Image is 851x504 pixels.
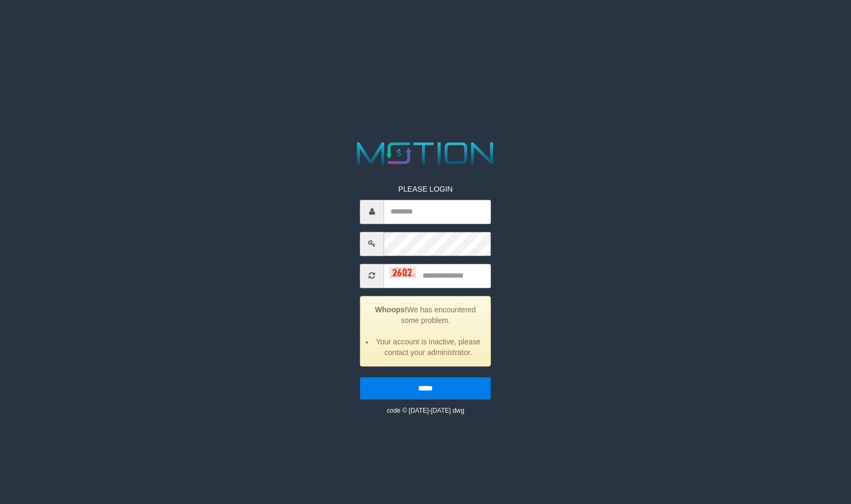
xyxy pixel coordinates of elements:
[351,138,500,168] img: MOTION_logo.png
[389,267,416,278] img: captcha
[360,296,491,366] div: We has encountered some problem.
[374,336,482,358] li: Your account is inactive, please contact your administrator.
[375,305,407,314] strong: Whoops!
[387,407,464,414] small: code © [DATE]-[DATE] dwg
[360,184,491,194] p: PLEASE LOGIN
